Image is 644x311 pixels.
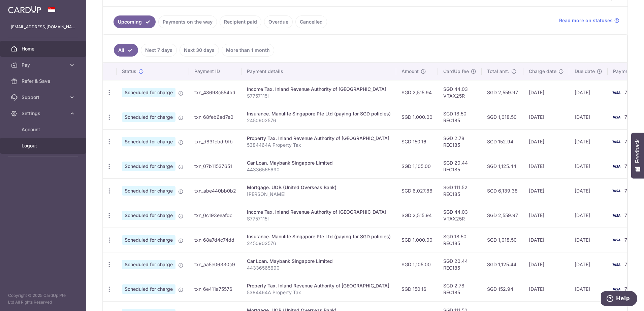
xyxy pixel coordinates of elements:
[631,133,644,178] button: Feedback - Show survey
[482,252,523,277] td: SGD 1,125.44
[114,44,138,57] a: All
[438,129,482,154] td: SGD 2.78 REC185
[114,15,156,28] a: Upcoming
[523,277,569,301] td: [DATE]
[396,203,438,228] td: SGD 2,515.94
[122,88,175,97] span: Scheduled for charge
[438,252,482,277] td: SGD 20.44 REC185
[247,265,391,271] p: 44336565690
[396,105,438,129] td: SGD 1,000.00
[247,209,391,215] div: Income Tax. Inland Revenue Authority of [GEOGRAPHIC_DATA]
[523,252,569,277] td: [DATE]
[396,252,438,277] td: SGD 1,105.00
[438,178,482,203] td: SGD 111.52 REC185
[438,154,482,178] td: SGD 20.44 REC185
[122,186,175,196] span: Scheduled for charge
[22,45,66,52] span: Home
[438,277,482,301] td: SGD 2.78 REC185
[569,129,608,154] td: [DATE]
[189,105,241,129] td: txn_68feb6ad7e0
[122,137,175,146] span: Scheduled for charge
[122,211,175,220] span: Scheduled for charge
[247,135,391,142] div: Property Tax. Inland Revenue Authority of [GEOGRAPHIC_DATA]
[241,63,396,80] th: Payment details
[396,80,438,105] td: SGD 2,515.94
[569,105,608,129] td: [DATE]
[523,228,569,252] td: [DATE]
[22,94,66,101] span: Support
[189,252,241,277] td: txn_aa5e06330c9
[189,80,241,105] td: txn_48698c554bd
[482,154,523,178] td: SGD 1,125.44
[443,68,469,75] span: CardUp fee
[8,5,41,13] img: CardUp
[487,68,509,75] span: Total amt.
[22,110,66,117] span: Settings
[189,277,241,301] td: txn_6e411a75576
[482,129,523,154] td: SGD 152.94
[22,142,66,149] span: Logout
[22,62,66,68] span: Pay
[247,166,391,173] p: 44336565690
[569,80,608,105] td: [DATE]
[122,112,175,122] span: Scheduled for charge
[189,63,241,80] th: Payment ID
[569,252,608,277] td: [DATE]
[438,203,482,228] td: SGD 44.03 VTAX25R
[610,162,623,170] img: Bank Card
[438,228,482,252] td: SGD 18.50 REC185
[396,129,438,154] td: SGD 150.16
[11,24,75,30] p: [EMAIL_ADDRESS][DOMAIN_NAME]
[610,261,623,269] img: Bank Card
[569,178,608,203] td: [DATE]
[438,105,482,129] td: SGD 18.50 REC185
[295,15,327,28] a: Cancelled
[122,162,175,171] span: Scheduled for charge
[247,233,391,240] div: Insurance. Manulife Singapore Pte Ltd (paying for SGD policies)
[247,86,391,93] div: Income Tax. Inland Revenue Authority of [GEOGRAPHIC_DATA]
[222,44,274,57] a: More than 1 month
[482,80,523,105] td: SGD 2,559.97
[610,187,623,195] img: Bank Card
[523,178,569,203] td: [DATE]
[559,17,619,24] a: Read more on statuses
[189,203,241,228] td: txn_0c193eeafdc
[610,89,623,97] img: Bank Card
[189,228,241,252] td: txn_68a7d4c74dd
[247,191,391,198] p: [PERSON_NAME]
[438,80,482,105] td: SGD 44.03 VTAX25R
[624,139,636,144] span: 7689
[624,114,636,120] span: 7689
[264,15,293,28] a: Overdue
[247,240,391,247] p: 2450902576
[22,126,66,133] span: Account
[575,68,595,75] span: Due date
[247,184,391,191] div: Mortgage. UOB (United Overseas Bank)
[189,178,241,203] td: txn_abe440bb0b2
[624,212,636,218] span: 7689
[122,260,175,269] span: Scheduled for charge
[601,291,637,308] iframe: Opens a widget where you can find more information
[482,178,523,203] td: SGD 6,139.38
[22,78,66,84] span: Refer & Save
[247,215,391,222] p: S7757115I
[624,163,636,169] span: 7689
[122,68,136,75] span: Status
[635,139,641,163] span: Feedback
[624,286,636,292] span: 7689
[529,68,556,75] span: Charge date
[610,138,623,146] img: Bank Card
[220,15,261,28] a: Recipient paid
[189,154,241,178] td: txn_07b11537651
[523,203,569,228] td: [DATE]
[247,258,391,265] div: Car Loan. Maybank Singapore Limited
[569,228,608,252] td: [DATE]
[523,105,569,129] td: [DATE]
[482,203,523,228] td: SGD 2,559.97
[610,113,623,121] img: Bank Card
[180,44,219,57] a: Next 30 days
[523,80,569,105] td: [DATE]
[122,235,175,245] span: Scheduled for charge
[122,284,175,294] span: Scheduled for charge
